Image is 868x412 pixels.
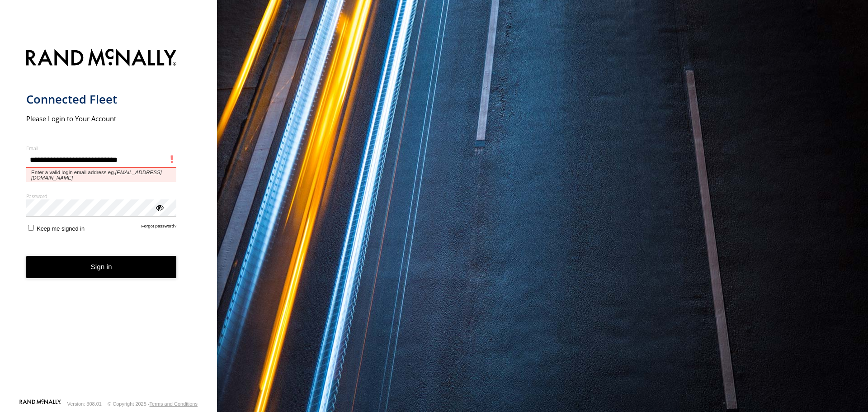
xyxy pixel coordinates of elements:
a: Forgot password? [142,223,177,232]
img: Rand McNally [26,47,177,70]
em: [EMAIL_ADDRESS][DOMAIN_NAME] [31,170,162,180]
label: Password [26,193,177,199]
span: Keep me signed in [37,225,85,232]
div: ViewPassword [155,203,164,212]
a: Visit our Website [19,399,61,408]
h2: Please Login to Your Account [26,114,177,123]
input: Keep me signed in [28,225,34,231]
button: Sign in [26,256,177,278]
form: main [26,43,191,398]
a: Terms and Conditions [150,401,198,407]
span: Enter a valid login email address eg. [26,168,177,182]
h1: Connected Fleet [26,92,177,107]
label: Email [26,145,177,152]
div: © Copyright 2025 - [108,401,198,407]
div: Version: 308.01 [67,401,102,407]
